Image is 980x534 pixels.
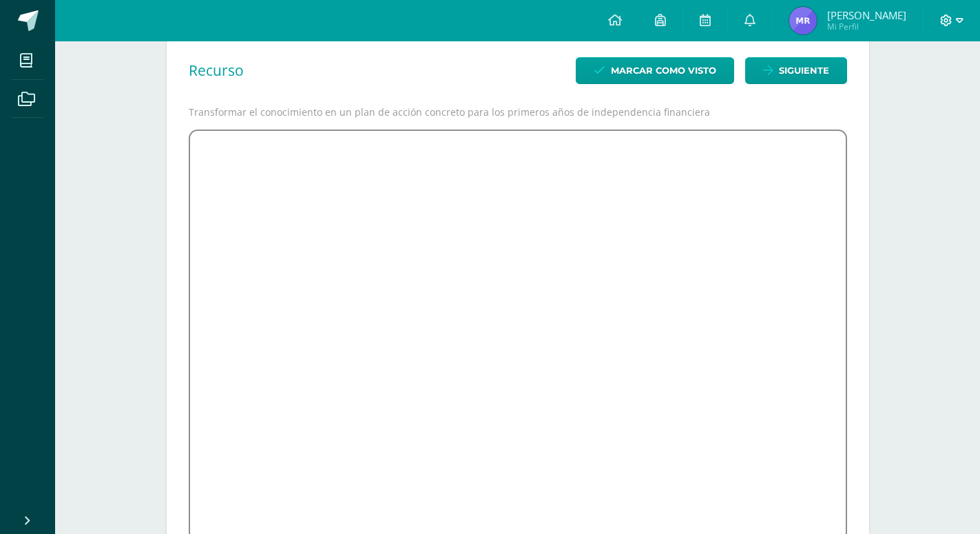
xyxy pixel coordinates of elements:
span: Marcar como visto [611,58,716,83]
span: Siguiente [779,58,829,83]
img: 38adcdc9c51fbb0b2bc5b08bf5b7b183.png [789,7,817,34]
p: Transformar el conocimiento en un plan de acción concreto para los primeros años de independencia... [189,106,847,119]
h2: Recurso [189,61,244,80]
span: [PERSON_NAME] [827,8,906,22]
button: Marcar como visto [576,57,734,84]
a: Siguiente [745,57,847,84]
span: Mi Perfil [827,21,906,32]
